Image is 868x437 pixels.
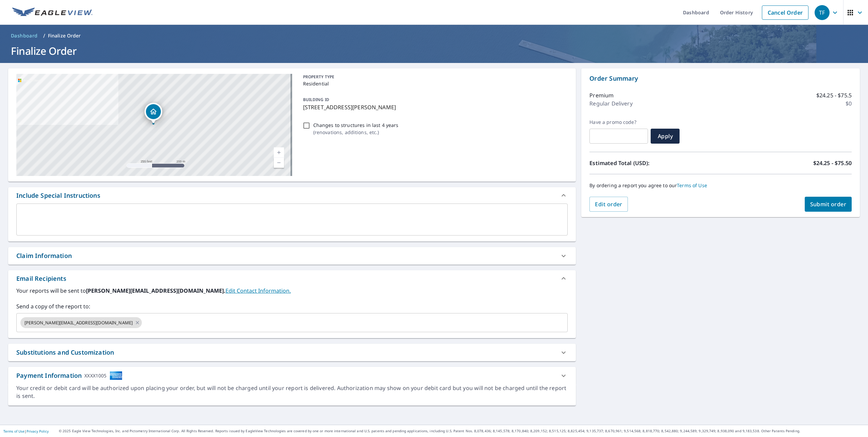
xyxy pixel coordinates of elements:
a: Terms of Use [677,182,707,189]
a: Cancel Order [762,5,808,20]
p: Premium [589,91,614,99]
div: Email Recipients [16,274,66,283]
a: Privacy Policy [27,429,49,434]
p: $0 [846,99,852,108]
div: Your credit or debit card will be authorized upon placing your order, but will not be charged unt... [16,384,568,400]
button: Submit order [805,197,852,212]
div: Include Special Instructions [8,187,576,204]
a: Terms of Use [3,429,24,434]
div: Claim Information [16,251,72,260]
p: Residential [303,80,565,87]
p: Changes to structures in last 4 years [313,122,399,129]
div: TF [815,5,830,20]
p: ( renovations, additions, etc. ) [313,129,399,136]
div: Email Recipients [8,270,576,287]
button: Edit order [589,197,628,212]
div: Payment InformationXXXX1005cardImage [8,367,576,384]
a: Current Level 17, Zoom Out [274,158,284,168]
span: [PERSON_NAME][EMAIL_ADDRESS][DOMAIN_NAME] [20,320,137,326]
div: Substitutions and Customization [8,344,576,361]
label: Your reports will be sent to [16,287,568,295]
li: / [43,32,45,40]
span: Dashboard [11,32,38,39]
p: | [3,429,49,433]
div: Dropped pin, building 1, Residential property, 2913 Geoffrey Dr Orlando, FL 32826 [145,103,162,124]
img: cardImage [110,371,122,380]
p: [STREET_ADDRESS][PERSON_NAME] [303,103,565,111]
nav: breadcrumb [8,30,860,41]
b: [PERSON_NAME][EMAIL_ADDRESS][DOMAIN_NAME]. [86,287,226,294]
div: XXXX1005 [84,371,106,380]
div: [PERSON_NAME][EMAIL_ADDRESS][DOMAIN_NAME] [20,317,142,328]
button: Apply [651,129,680,144]
img: EV Logo [12,7,93,18]
p: $24.25 - $75.50 [813,159,852,167]
label: Have a promo code? [589,119,648,125]
a: Dashboard [8,30,40,41]
a: Current Level 17, Zoom In [274,147,284,158]
div: Substitutions and Customization [16,348,114,357]
div: Include Special Instructions [16,191,100,200]
p: $24.25 - $75.5 [816,91,852,99]
p: Estimated Total (USD): [589,159,720,167]
span: Submit order [810,200,847,208]
div: Payment Information [16,371,122,380]
span: Apply [656,132,674,140]
span: Edit order [595,200,622,208]
p: Regular Delivery [589,99,632,108]
h1: Finalize Order [8,44,860,58]
p: Order Summary [589,74,852,83]
p: By ordering a report you agree to our [589,182,852,189]
a: EditContactInfo [226,287,291,294]
p: Finalize Order [48,32,81,39]
label: Send a copy of the report to: [16,302,568,310]
p: BUILDING ID [303,97,329,102]
p: PROPERTY TYPE [303,74,565,80]
p: © 2025 Eagle View Technologies, Inc. and Pictometry International Corp. All Rights Reserved. Repo... [59,428,865,434]
div: Claim Information [8,247,576,264]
